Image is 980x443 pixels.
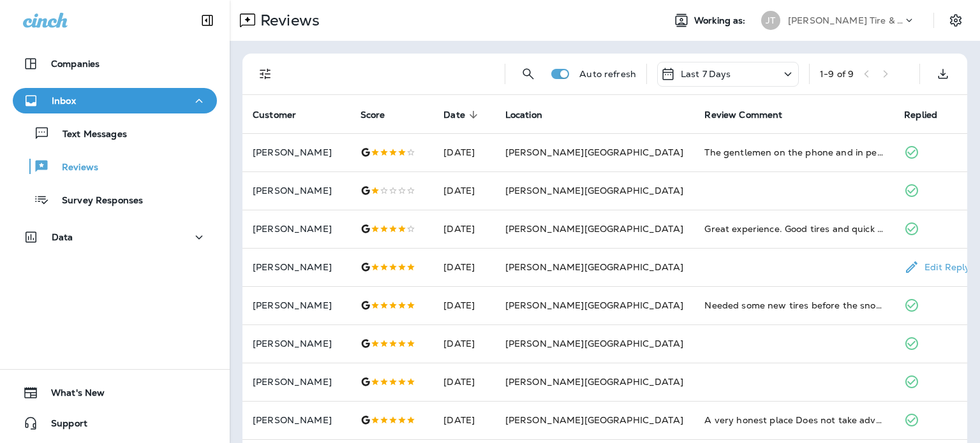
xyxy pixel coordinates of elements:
div: A very honest place Does not take advantage of a person Thanks! [704,414,884,426]
td: [DATE] [433,324,494,363]
button: Reviews [13,153,217,180]
td: [DATE] [433,210,494,248]
td: [DATE] [433,133,494,171]
span: Review Comment [704,109,799,120]
span: Review Comment [704,110,782,120]
p: [PERSON_NAME] Tire & Auto [788,15,903,25]
button: Survey Responses [13,186,217,213]
span: [PERSON_NAME][GEOGRAPHIC_DATA] [505,300,683,311]
button: Data [13,224,217,250]
td: [DATE] [433,286,494,324]
div: Needed some new tires before the snow storm. Called Jensen and they were able to get me in for sa... [704,299,884,312]
div: 1 - 9 of 9 [820,69,854,79]
button: Inbox [13,88,217,113]
p: Last 7 Days [681,69,731,79]
p: [PERSON_NAME] [253,300,340,310]
span: Date [443,109,482,120]
span: [PERSON_NAME][GEOGRAPHIC_DATA] [505,261,683,273]
span: Date [443,110,465,120]
button: Collapse Sidebar [189,8,225,33]
span: Score [360,110,385,120]
p: [PERSON_NAME] [253,262,340,272]
p: Auto refresh [579,69,636,79]
span: Replied [904,110,937,120]
p: Reviews [49,162,98,174]
span: Customer [253,109,313,120]
p: Companies [51,59,100,69]
button: Filters [253,61,278,87]
p: Inbox [52,96,76,106]
p: Data [52,232,73,242]
button: Export as CSV [930,61,956,87]
p: [PERSON_NAME] [253,415,340,425]
div: The gentlemen on the phone and in person were very helpful and polite. It was done when they said... [704,146,884,159]
span: [PERSON_NAME][GEOGRAPHIC_DATA] [505,414,683,426]
span: Replied [904,109,954,120]
button: What's New [13,380,217,405]
span: [PERSON_NAME][GEOGRAPHIC_DATA] [505,223,683,235]
span: Location [505,109,559,120]
span: Support [38,418,87,433]
td: [DATE] [433,171,494,210]
span: Working as: [694,15,748,26]
button: Text Messages [13,120,217,147]
button: Companies [13,51,217,76]
span: [PERSON_NAME][GEOGRAPHIC_DATA] [505,338,683,349]
span: [PERSON_NAME][GEOGRAPHIC_DATA] [505,376,683,388]
button: Search Reviews [516,61,541,87]
p: Edit Reply [919,262,970,272]
span: [PERSON_NAME][GEOGRAPHIC_DATA] [505,185,683,196]
span: What's New [38,388,105,403]
p: Text Messages [50,129,127,141]
span: Customer [253,110,296,120]
p: [PERSON_NAME] [253,377,340,387]
p: [PERSON_NAME] [253,338,340,349]
td: [DATE] [433,401,494,439]
p: Reviews [255,11,320,30]
p: Survey Responses [49,195,143,207]
span: Score [360,109,402,120]
button: Settings [944,9,967,32]
p: [PERSON_NAME] [253,147,340,157]
button: Support [13,410,217,436]
td: [DATE] [433,363,494,401]
td: [DATE] [433,248,494,286]
p: [PERSON_NAME] [253,185,340,196]
div: Great experience. Good tires and quick installation [704,222,884,235]
span: Location [505,110,542,120]
span: [PERSON_NAME][GEOGRAPHIC_DATA] [505,147,683,158]
p: [PERSON_NAME] [253,224,340,234]
div: JT [761,11,780,30]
